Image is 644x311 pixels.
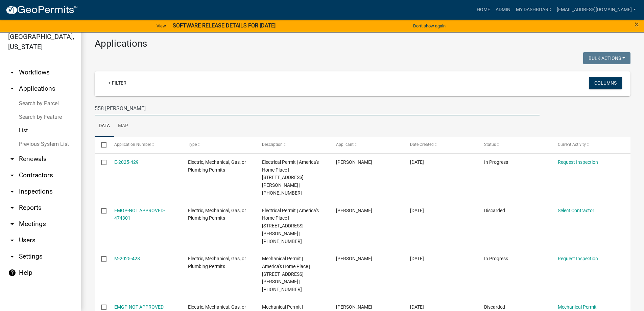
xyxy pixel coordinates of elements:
[635,20,639,28] button: Close
[410,256,424,261] span: 09/05/2025
[114,142,151,147] span: Application Number
[114,159,139,165] a: E-2025-429
[188,208,246,221] span: Electric, Mechanical, Gas, or Plumbing Permits
[410,208,424,213] span: 09/05/2025
[484,256,508,261] span: In Progress
[95,115,114,137] a: Data
[484,304,505,310] span: Discarded
[182,137,256,153] datatable-header-cell: Type
[554,3,639,16] a: [EMAIL_ADDRESS][DOMAIN_NAME]
[558,256,598,261] a: Request Inspection
[114,256,140,261] a: M-2025-428
[477,137,551,153] datatable-header-cell: Status
[558,142,586,147] span: Current Activity
[513,3,554,16] a: My Dashboard
[410,20,448,31] button: Don't show again
[262,256,310,292] span: Mechanical Permit | America's Home Place | 558 STEVENSON RD | 097-00-00-076
[188,159,246,173] span: Electric, Mechanical, Gas, or Plumbing Permits
[484,208,505,213] span: Discarded
[474,3,493,16] a: Home
[95,102,540,115] input: Search for applications
[410,304,424,310] span: 09/05/2025
[8,155,16,163] i: arrow_drop_down
[8,85,16,93] i: arrow_drop_up
[256,137,330,153] datatable-header-cell: Description
[8,187,16,196] i: arrow_drop_down
[336,256,372,261] span: Charlene Silva
[188,256,246,269] span: Electric, Mechanical, Gas, or Plumbing Permits
[484,142,496,147] span: Status
[262,159,319,196] span: Electrical Permit | America's Home Place | 558 STEVENSON RD | 097-00-00-076
[589,77,622,89] button: Columns
[8,220,16,228] i: arrow_drop_down
[484,159,508,165] span: In Progress
[410,159,424,165] span: 09/05/2025
[336,142,354,147] span: Applicant
[8,236,16,244] i: arrow_drop_down
[493,3,513,16] a: Admin
[95,137,108,153] datatable-header-cell: Select
[583,52,630,64] button: Bulk Actions
[8,252,16,261] i: arrow_drop_down
[262,142,283,147] span: Description
[336,208,372,213] span: Charlene Silva
[8,171,16,179] i: arrow_drop_down
[154,20,169,31] a: View
[404,137,478,153] datatable-header-cell: Date Created
[114,115,132,137] a: Map
[188,142,197,147] span: Type
[558,208,594,213] a: Select Contractor
[635,20,639,29] span: ×
[336,304,372,310] span: Charlene Silva
[410,142,434,147] span: Date Created
[8,68,16,76] i: arrow_drop_down
[336,159,372,165] span: Charlene Silva
[103,77,132,89] a: + Filter
[8,204,16,212] i: arrow_drop_down
[108,137,182,153] datatable-header-cell: Application Number
[173,22,276,29] strong: SOFTWARE RELEASE DETAILS FOR [DATE]
[95,38,630,49] h3: Applications
[8,269,16,277] i: help
[114,208,165,221] a: EMGP-NOT APPROVED-474301
[330,137,404,153] datatable-header-cell: Applicant
[558,159,598,165] a: Request Inspection
[262,208,319,244] span: Electrical Permit | America's Home Place | 558 STEVENSON RD | 097-00-00-076
[551,137,625,153] datatable-header-cell: Current Activity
